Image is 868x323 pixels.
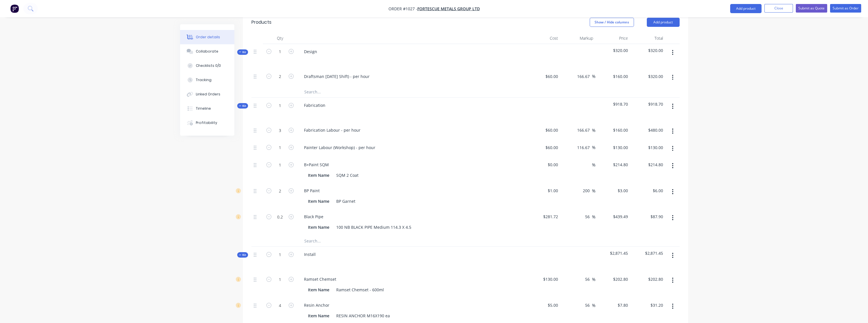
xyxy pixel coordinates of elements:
button: Checklists 0/0 [180,59,234,73]
span: $2,871.45 [633,250,663,256]
div: Tracking [196,77,212,83]
div: Painter Labour (Workshop) - per hour [299,143,380,152]
div: Install [299,250,320,258]
span: Order #1027 - [388,6,417,11]
button: Tracking [180,73,234,87]
div: Timeline [196,106,211,111]
div: Products [251,19,271,26]
div: Item Name [306,223,332,231]
button: Submit as Order [830,4,861,13]
span: % [592,144,595,151]
span: % [592,276,595,283]
div: Draftsman [DATE] Shift) - per hour [299,72,374,81]
button: Show / Hide columns [590,18,634,27]
div: Item Name [306,197,332,205]
span: % [592,162,595,168]
img: Factory [10,4,19,13]
input: Search... [304,86,418,97]
span: Kit [239,104,246,108]
div: Checklists 0/0 [196,63,221,68]
button: Submit as Quote [796,4,827,13]
div: Markup [560,33,595,44]
div: Ramset Chemset [299,275,341,283]
div: Resin Anchor [299,301,334,309]
span: Kit [239,50,246,54]
span: % [592,188,595,194]
span: $918.70 [633,101,663,107]
a: FORTESCUE METALS GROUP LTD [417,6,480,11]
button: Add product [647,18,680,27]
div: Profitability [196,120,217,125]
div: Cost [525,33,561,44]
div: 100 NB BLACK PIPE Medium 114.3 X 4.5 [334,223,414,231]
button: Timeline [180,101,234,116]
button: Collaborate [180,44,234,59]
input: Search... [304,235,418,246]
button: Linked Orders [180,87,234,101]
div: Linked Orders [196,92,220,97]
div: Total [630,33,665,44]
button: Order details [180,30,234,44]
div: Order details [196,35,220,40]
div: Item Name [306,312,332,320]
div: BP Garnet [334,197,358,205]
div: Fabrication Labour - per hour [299,126,365,134]
div: Price [595,33,631,44]
div: Kit [237,103,248,109]
div: Kit [237,49,248,55]
div: Black Pipe [299,212,328,221]
div: Item Name [306,171,332,179]
span: $320.00 [598,47,628,53]
div: Item Name [306,286,332,294]
div: SQM 2 Coat [334,171,361,179]
div: B+Paint SQM [299,161,333,169]
span: % [592,214,595,220]
span: % [592,73,595,80]
span: Kit [239,253,246,257]
button: Close [764,4,793,13]
div: Ramset Chemset - 600ml [334,286,386,294]
span: $918.70 [598,101,628,107]
span: % [592,302,595,309]
span: $320.00 [633,47,663,53]
div: Fabrication [299,101,330,109]
button: Add product [730,4,762,13]
div: RESIN ANCHOR M16X190 ea [334,312,392,320]
div: BP Paint [299,186,324,195]
span: $2,871.45 [598,250,628,256]
div: Qty [263,33,297,44]
div: Kit [237,252,248,258]
span: % [592,127,595,134]
div: Collaborate [196,49,218,54]
button: Profitability [180,116,234,130]
div: Design [299,47,322,56]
